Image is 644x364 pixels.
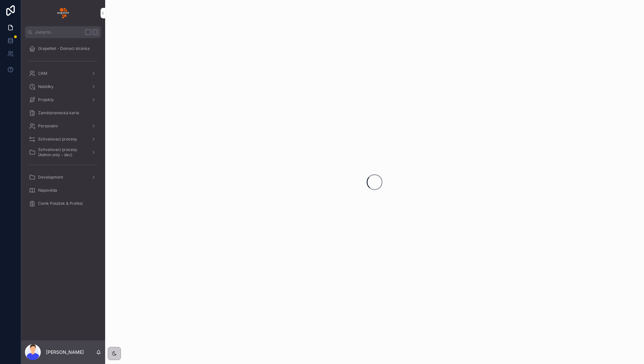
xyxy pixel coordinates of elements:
a: Schvalovací procesy [25,133,101,145]
a: CRM [25,68,101,79]
a: Nápověda [25,184,101,196]
a: Personální [25,120,101,132]
a: Development [25,171,101,183]
a: Nabídky [25,81,101,93]
span: Personální [38,123,58,129]
img: App logo [57,8,69,18]
span: CRM [38,71,47,76]
span: Development [38,175,63,180]
a: Ceník Položek & Profesí [25,198,101,209]
span: GrapeNet - Domací stránka [38,46,90,51]
span: Nabídky [38,84,54,89]
p: [PERSON_NAME] [46,349,84,355]
a: Schvalovací procesy (Admin only - dev) [25,146,101,158]
div: scrollable content [21,38,105,218]
span: Nápověda [38,188,57,193]
a: Zaměstnanecká karta [25,107,101,119]
span: Projekty [38,97,54,102]
span: Schvalovací procesy [38,137,77,142]
span: K [93,30,98,35]
span: Ceník Položek & Profesí [38,201,83,206]
span: Zaměstnanecká karta [38,110,79,116]
span: Schvalovací procesy (Admin only - dev) [38,147,86,158]
button: Jump to...K [25,26,101,38]
a: Projekty [25,94,101,106]
span: Jump to... [35,30,82,35]
a: GrapeNet - Domací stránka [25,43,101,54]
